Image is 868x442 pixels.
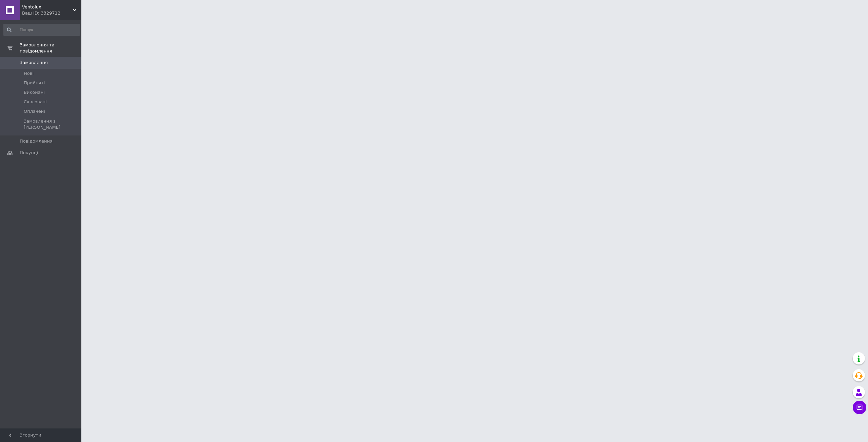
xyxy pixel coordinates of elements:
span: Оплачені [24,108,45,114]
span: Покупці [20,150,38,156]
span: Замовлення [20,60,48,66]
span: Скасовані [24,99,47,105]
span: Нові [24,70,34,77]
span: Прийняті [24,80,45,86]
span: Замовлення та повідомлення [20,42,81,54]
span: Виконані [24,89,45,96]
span: Повідомлення [20,138,53,144]
span: Ventolux [22,4,73,10]
div: Ваш ID: 3329712 [22,10,81,16]
input: Пошук [3,24,80,36]
button: Чат з покупцем [853,401,866,414]
span: Замовлення з [PERSON_NAME] [24,118,79,130]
